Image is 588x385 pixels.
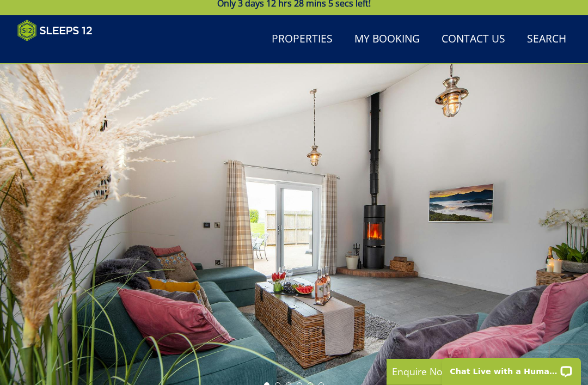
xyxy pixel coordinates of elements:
a: Contact Us [437,27,510,52]
iframe: Customer reviews powered by Trustpilot [12,48,126,57]
a: Search [523,27,571,52]
p: Enquire Now [392,364,555,378]
a: Properties [267,27,337,52]
a: My Booking [350,27,424,52]
iframe: LiveChat chat widget [435,351,588,385]
img: Sleeps 12 [17,20,93,41]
